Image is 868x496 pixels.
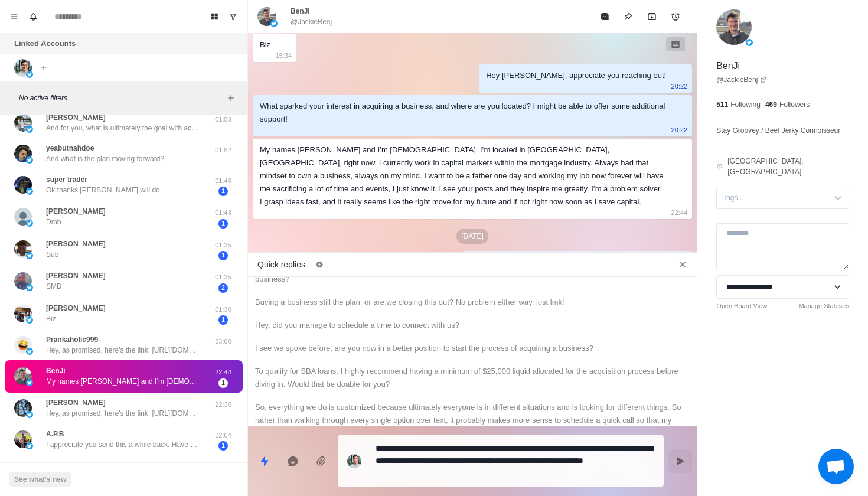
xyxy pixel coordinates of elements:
[14,336,32,354] img: picture
[218,219,228,229] span: 1
[46,397,106,408] p: [PERSON_NAME]
[664,5,687,28] button: Add reminder
[37,61,51,75] button: Add account
[46,281,61,292] p: SMB
[14,305,32,322] img: picture
[46,366,66,376] p: BenJi
[46,174,87,185] p: super trader
[46,112,106,123] p: [PERSON_NAME]
[716,9,752,45] img: picture
[671,206,688,219] p: 22:44
[291,17,332,27] p: @JackieBenj
[46,239,106,249] p: [PERSON_NAME]
[260,100,666,126] div: What sparked your interest in acquiring a business, and where are you located? I might be able to...
[46,249,58,260] p: Sub
[668,449,692,473] button: Send message
[46,123,200,133] p: And for you, what is ultimately the goal with acquiring a business?
[765,99,777,110] p: 469
[26,71,33,78] img: picture
[310,255,329,274] button: Edit quick replies
[5,7,24,26] button: Menu
[255,342,690,355] div: I see we spoke before, are you now in a better position to start the process of acquiring a busin...
[255,365,690,391] div: To qualify for SBA loans, I highly recommend having a minimum of $25,000 liquid allocated for the...
[486,69,666,82] div: Hey [PERSON_NAME], appreciate you reaching out!
[593,5,616,28] button: Mark as read
[24,7,43,26] button: Notifications
[46,429,64,439] p: A.P.B
[255,319,690,332] div: Hey, did you manage to schedule a time to connect with us?
[46,408,200,419] p: Hey, as promised, here's the link: [URL][DOMAIN_NAME] P.S.: If you want to buy a "boring" busines...
[26,284,33,291] img: picture
[671,80,688,93] p: 20:22
[640,5,664,28] button: Archive
[208,400,238,410] p: 22:30
[218,187,228,196] span: 1
[716,301,767,311] a: Open Board View
[26,348,33,355] img: picture
[46,143,94,154] p: yeabutnahdoe
[14,59,32,77] img: picture
[208,367,238,377] p: 22:44
[798,301,849,311] a: Manage Statuses
[46,217,61,227] p: Dmb
[208,430,238,440] p: 22:04
[716,99,728,110] p: 511
[19,93,224,103] p: No active filters
[46,460,79,471] p: Flymob21
[208,272,238,282] p: 01:35
[46,334,98,345] p: Prankaholic999
[456,229,488,244] p: [DATE]
[26,379,33,386] img: picture
[208,115,238,125] p: 01:53
[208,305,238,315] p: 01:30
[716,74,767,85] a: @JackieBenj
[779,99,810,110] p: Followers
[14,208,32,226] img: picture
[26,411,33,418] img: picture
[208,208,238,218] p: 01:43
[14,114,32,132] img: picture
[255,401,690,440] div: So, everything we do is customized because ultimately everyone is in different situations and is ...
[14,38,76,50] p: Linked Accounts
[26,188,33,195] img: picture
[716,59,740,73] p: BenJi
[46,185,160,195] p: Ok thanks [PERSON_NAME] will do
[26,126,33,133] img: picture
[46,270,106,281] p: [PERSON_NAME]
[14,399,32,417] img: picture
[218,283,228,293] span: 2
[14,367,32,385] img: picture
[14,145,32,162] img: picture
[46,154,164,164] p: And what is the plan moving forward?
[46,303,106,314] p: [PERSON_NAME]
[818,449,854,484] div: Open chat
[14,240,32,258] img: picture
[257,7,276,26] img: picture
[257,259,305,271] p: Quick replies
[727,156,849,177] p: [GEOGRAPHIC_DATA], [GEOGRAPHIC_DATA]
[281,449,305,473] button: Reply with AI
[26,220,33,227] img: picture
[46,376,200,387] p: My names [PERSON_NAME] and I’m [DEMOGRAPHIC_DATA]. I’m located in [GEOGRAPHIC_DATA], [GEOGRAPHIC_...
[255,296,690,309] div: Buying a business still the plan, or are we closing this out? No problem either way, just lmk!
[208,337,238,347] p: 23:00
[218,441,228,451] span: 1
[46,439,200,450] p: I appreciate you send this a while back. Have you ever explored Imaging Centers as an investment ...
[260,143,666,208] div: My names [PERSON_NAME] and I’m [DEMOGRAPHIC_DATA]. I’m located in [GEOGRAPHIC_DATA], [GEOGRAPHIC_...
[26,442,33,449] img: picture
[291,6,310,17] p: BenJi
[205,7,224,26] button: Board View
[218,378,228,388] span: 1
[46,206,106,217] p: [PERSON_NAME]
[260,38,270,51] div: Biz
[673,255,692,274] button: Close quick replies
[208,240,238,250] p: 01:35
[26,252,33,259] img: picture
[716,124,840,137] p: Stay Groovey / Beef Jerky Connoisseur
[224,91,238,105] button: Add filters
[276,49,292,62] p: 15:34
[208,145,238,155] p: 01:52
[46,345,200,355] p: Hey, as promised, here's the link: [URL][DOMAIN_NAME] P.S.: If you want to buy a "boring" busines...
[253,449,276,473] button: Quick replies
[14,176,32,194] img: picture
